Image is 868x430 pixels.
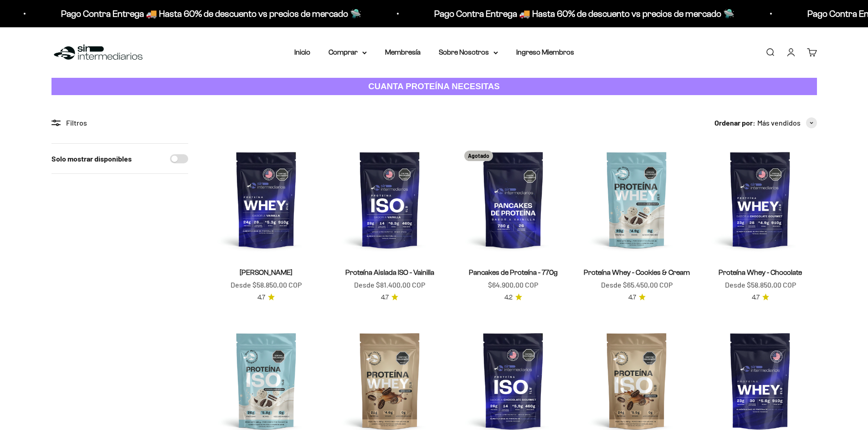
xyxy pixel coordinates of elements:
[368,81,500,91] strong: CUANTA PROTEÍNA NECESITAS
[757,117,817,129] button: Más vendidos
[752,293,760,303] span: 4.7
[504,293,513,303] span: 4.2
[354,279,425,291] sale-price: Desde $81.400,00 COP
[381,293,398,303] a: 4.74.7 de 5.0 estrellas
[51,117,188,129] div: Filtros
[488,279,538,291] sale-price: $64.900,00 COP
[231,279,302,291] sale-price: Desde $58.850,00 COP
[345,268,434,276] a: Proteína Aislada ISO - Vainilla
[294,48,310,56] a: Inicio
[385,48,421,56] a: Membresía
[469,268,558,276] a: Pancakes de Proteína - 770g
[601,279,673,291] sale-price: Desde $65.450,00 COP
[628,293,636,303] span: 4.7
[51,78,817,96] a: CUANTA PROTEÍNA NECESITAS
[516,48,574,56] a: Ingreso Miembros
[257,293,265,303] span: 4.7
[714,117,755,129] span: Ordenar por:
[257,293,275,303] a: 4.74.7 de 5.0 estrellas
[51,153,132,165] label: Solo mostrar disponibles
[59,6,360,21] p: Pago Contra Entrega 🚚 Hasta 60% de descuento vs precios de mercado 🛸
[381,293,389,303] span: 4.7
[329,46,367,58] summary: Comprar
[719,268,802,276] a: Proteína Whey - Chocolate
[725,279,796,291] sale-price: Desde $58.850,00 COP
[757,117,801,129] span: Más vendidos
[752,293,769,303] a: 4.74.7 de 5.0 estrellas
[628,293,646,303] a: 4.74.7 de 5.0 estrellas
[432,6,733,21] p: Pago Contra Entrega 🚚 Hasta 60% de descuento vs precios de mercado 🛸
[439,46,498,58] summary: Sobre Nosotros
[504,293,522,303] a: 4.24.2 de 5.0 estrellas
[240,268,293,276] a: [PERSON_NAME]
[584,268,690,276] a: Proteína Whey - Cookies & Cream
